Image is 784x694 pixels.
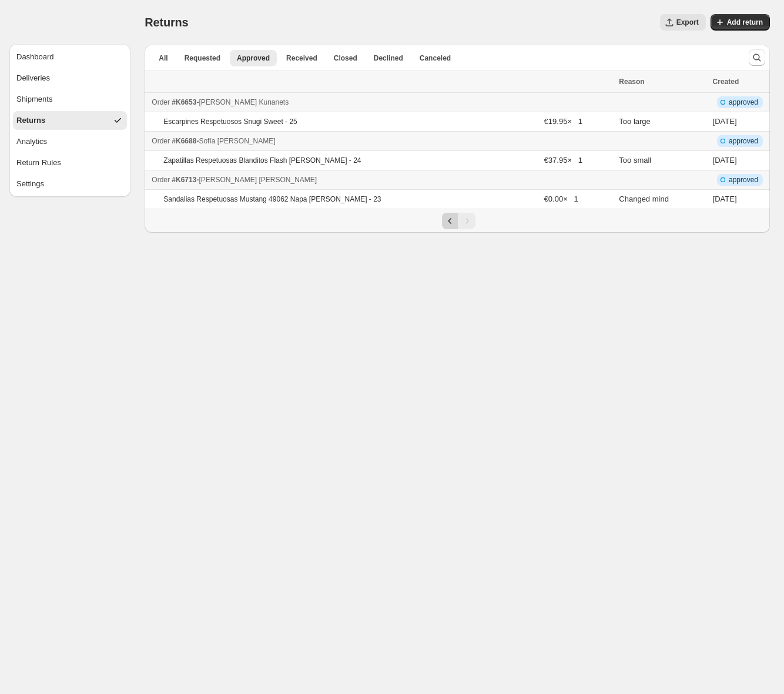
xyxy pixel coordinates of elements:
[13,90,127,109] button: Shipments
[163,117,297,126] p: Escarpines Respetuosos Snugi Sweet - 25
[16,51,54,63] div: Dashboard
[544,117,582,126] span: €19.95 × 1
[13,132,127,151] button: Analytics
[163,156,361,165] p: Zapatillas Respetuosas Blanditos Flash [PERSON_NAME] - 24
[152,174,612,186] div: -
[172,137,196,145] span: #K6688
[713,117,737,126] time: Thursday, August 28, 2025 at 12:47:29 PM
[374,53,403,63] span: Declined
[713,78,739,86] span: Created
[615,190,709,209] td: Changed mind
[713,195,737,203] time: Saturday, August 23, 2025 at 5:03:47 PM
[544,195,578,203] span: €0.00 × 1
[729,98,758,107] span: approved
[199,98,289,106] span: [PERSON_NAME] Kunanets
[660,14,706,31] button: Export
[16,93,52,105] div: Shipments
[152,137,170,145] span: Order
[711,14,770,31] button: Add return
[16,178,44,190] div: Settings
[152,98,170,106] span: Order
[152,96,612,108] div: -
[615,112,709,132] td: Too large
[16,136,47,147] div: Analytics
[713,156,737,165] time: Tuesday, August 26, 2025 at 10:54:58 PM
[13,69,127,88] button: Deliveries
[619,78,644,86] span: Reason
[727,18,763,27] span: Add return
[286,53,317,63] span: Received
[13,175,127,193] button: Settings
[676,18,699,27] span: Export
[544,156,582,165] span: €37.95 × 1
[442,213,458,229] button: Previous
[729,175,758,185] span: approved
[237,53,270,63] span: Approved
[185,53,220,63] span: Requested
[16,72,50,84] div: Deliveries
[199,176,317,184] span: [PERSON_NAME] [PERSON_NAME]
[145,209,770,233] nav: Pagination
[13,48,127,66] button: Dashboard
[334,53,357,63] span: Closed
[420,53,451,63] span: Canceled
[152,135,612,147] div: -
[16,157,61,169] div: Return Rules
[145,16,188,29] span: Returns
[163,195,381,204] p: Sandalias Respetuosas Mustang 49062 Napa [PERSON_NAME] - 23
[152,176,170,184] span: Order
[16,115,45,126] div: Returns
[749,49,765,66] button: Search and filter results
[615,151,709,170] td: Too small
[13,111,127,130] button: Returns
[172,176,196,184] span: #K6713
[159,53,167,63] span: All
[172,98,196,106] span: #K6653
[13,153,127,172] button: Return Rules
[199,137,275,145] span: Sofía [PERSON_NAME]
[729,136,758,146] span: approved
